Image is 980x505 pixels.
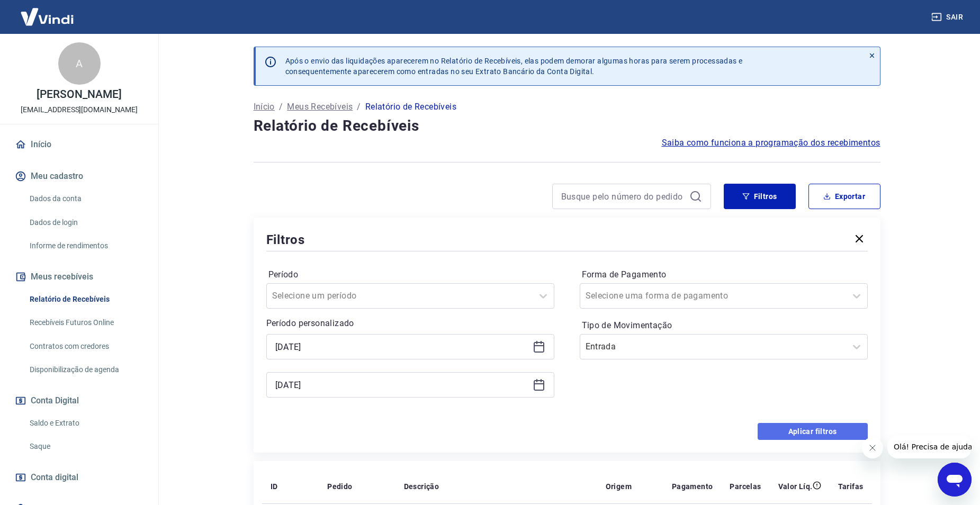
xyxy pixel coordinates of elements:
[13,133,146,156] a: Início
[838,481,864,492] p: Tarifas
[13,389,146,412] button: Conta Digital
[938,463,972,497] iframe: Botão para abrir a janela de mensagens
[662,137,880,149] a: Saiba como funciona a programação dos recebimentos
[31,470,78,485] span: Conta digital
[13,165,146,188] button: Meu cadastro
[365,101,456,113] p: Relatório de Recebíveis
[929,7,967,27] button: Sair
[254,115,880,137] h4: Relatório de Recebíveis
[25,288,146,310] a: Relatório de Recebíveis
[266,317,554,330] p: Período personalizado
[887,435,972,458] iframe: Mensagem da empresa
[254,101,275,113] a: Início
[287,101,353,113] a: Meus Recebíveis
[357,101,361,113] p: /
[25,436,146,457] a: Saque
[724,184,796,209] button: Filtros
[266,231,305,248] h5: Filtros
[13,1,82,33] img: Vindi
[21,104,138,115] p: [EMAIL_ADDRESS][DOMAIN_NAME]
[58,42,101,85] div: A
[327,481,352,492] p: Pedido
[279,101,283,113] p: /
[25,212,146,233] a: Dados de login
[37,89,121,100] p: [PERSON_NAME]
[25,312,146,333] a: Recebíveis Futuros Online
[730,481,761,492] p: Parcelas
[268,268,552,281] label: Período
[25,359,146,381] a: Disponibilização de agenda
[808,184,880,209] button: Exportar
[6,7,89,16] span: Olá! Precisa de ajuda?
[25,188,146,210] a: Dados da conta
[13,265,146,288] button: Meus recebíveis
[862,437,883,458] iframe: Fechar mensagem
[582,319,866,332] label: Tipo de Movimentação
[606,481,632,492] p: Origem
[778,481,813,492] p: Valor Líq.
[271,481,278,492] p: ID
[275,339,528,355] input: Data inicial
[404,481,439,492] p: Descrição
[582,268,866,281] label: Forma de Pagamento
[758,423,868,440] button: Aplicar filtros
[561,188,685,204] input: Busque pelo número do pedido
[25,412,146,434] a: Saldo e Extrato
[275,377,528,393] input: Data final
[285,56,743,77] p: Após o envio das liquidações aparecerem no Relatório de Recebíveis, elas podem demorar algumas ho...
[13,466,146,489] a: Conta digital
[25,235,146,257] a: Informe de rendimentos
[25,336,146,357] a: Contratos com credores
[672,481,713,492] p: Pagamento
